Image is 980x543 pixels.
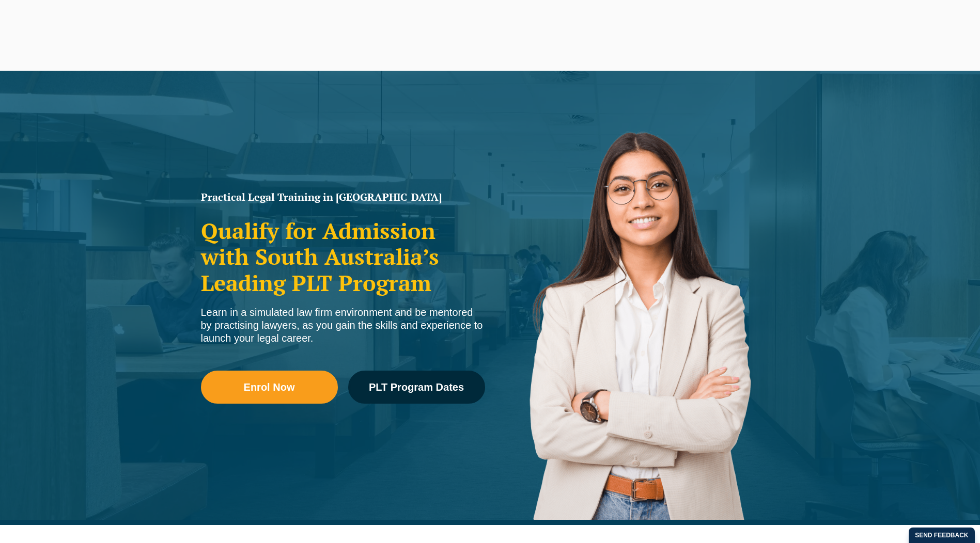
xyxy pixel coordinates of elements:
[348,371,485,404] a: PLT Program Dates
[201,306,485,345] div: Learn in a simulated law firm environment and be mentored by practising lawyers, as you gain the ...
[244,382,295,392] span: Enrol Now
[201,218,485,296] h2: Qualify for Admission with South Australia’s Leading PLT Program
[201,192,485,202] h1: Practical Legal Training in [GEOGRAPHIC_DATA]
[369,382,464,392] span: PLT Program Dates
[201,371,338,404] a: Enrol Now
